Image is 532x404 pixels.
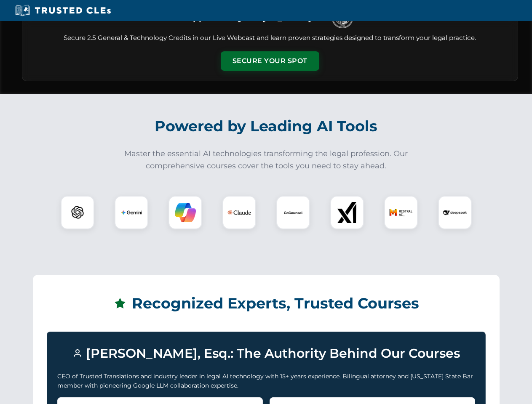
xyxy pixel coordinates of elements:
[330,196,364,229] div: xAI
[121,202,142,223] img: Gemini Logo
[389,201,413,224] img: Mistral AI Logo
[47,289,486,318] h2: Recognized Experts, Trusted Courses
[119,148,414,172] p: Master the essential AI technologies transforming the legal profession. Our comprehensive courses...
[443,201,467,224] img: DeepSeek Logo
[222,196,256,229] div: Claude
[337,202,358,223] img: xAI Logo
[65,200,90,225] img: ChatGPT Logo
[227,201,251,224] img: Claude Logo
[276,196,310,229] div: CoCounsel
[221,51,319,71] button: Secure Your Spot
[168,196,202,229] div: Copilot
[115,196,148,229] div: Gemini
[32,33,508,43] p: Secure 2.5 General & Technology Credits in our Live Webcast and learn proven strategies designed ...
[57,342,475,365] h3: [PERSON_NAME], Esq.: The Authority Behind Our Courses
[57,372,475,391] p: CEO of Trusted Translations and industry leader in legal AI technology with 15+ years experience....
[33,112,500,141] h2: Powered by Leading AI Tools
[61,196,94,229] div: ChatGPT
[283,202,304,223] img: CoCounsel Logo
[175,202,196,223] img: Copilot Logo
[438,196,472,229] div: DeepSeek
[384,196,418,229] div: Mistral AI
[13,4,113,17] img: Trusted CLEs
